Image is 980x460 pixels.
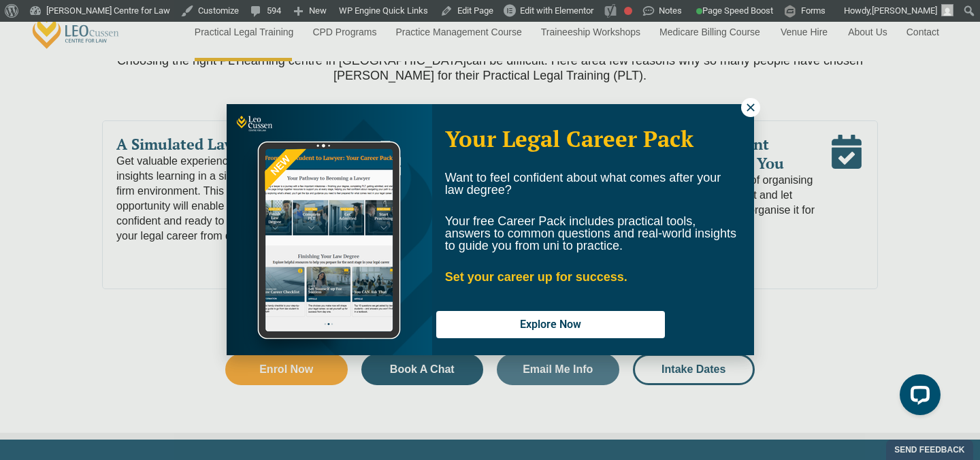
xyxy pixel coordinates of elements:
[227,104,432,355] img: Woman in yellow blouse holding folders looking to the right and smiling
[741,98,760,117] button: Close
[436,311,665,338] button: Explore Now
[445,171,721,197] span: Want to feel confident about what comes after your law degree?
[889,369,946,426] iframe: LiveChat chat widget
[445,270,627,284] strong: Set your career up for success.
[445,214,736,252] span: Your free Career Pack includes practical tools, answers to common questions and real-world insigh...
[445,124,693,153] span: Your Legal Career Pack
